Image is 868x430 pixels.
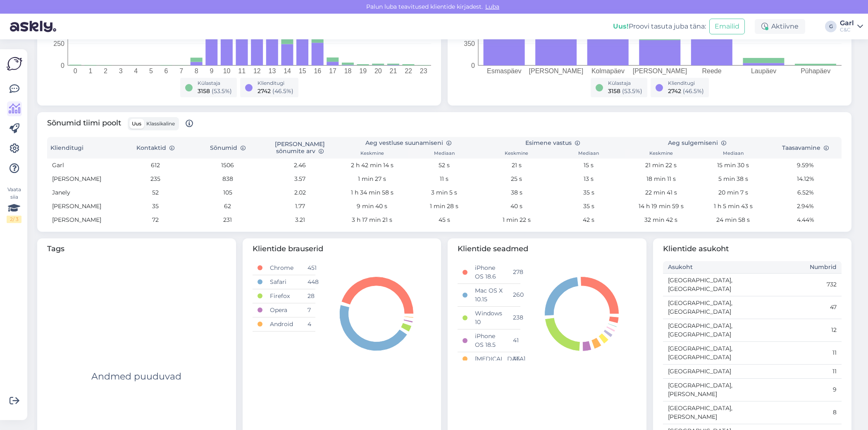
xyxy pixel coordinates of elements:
[265,303,303,317] td: Opera
[238,67,246,74] tspan: 11
[663,243,842,255] span: Klientide asukoht
[198,79,232,87] div: Külastaja
[663,319,752,341] td: [GEOGRAPHIC_DATA], [GEOGRAPHIC_DATA]
[613,22,629,30] b: Uus!
[47,213,119,227] td: [PERSON_NAME]
[625,199,697,213] td: 14 h 19 min 59 s
[470,283,508,306] td: Mac OS X 10.15
[191,199,264,213] td: 62
[801,67,830,74] tspan: Pühapäev
[471,62,475,69] tspan: 0
[553,199,625,213] td: 35 s
[264,199,336,213] td: 1.77
[253,243,432,255] span: Klientide brauserid
[751,67,776,74] tspan: Laupäev
[336,149,408,159] th: Keskmine
[119,213,192,227] td: 72
[697,172,769,186] td: 5 min 38 s
[47,172,119,186] td: [PERSON_NAME]
[336,186,408,199] td: 1 h 34 min 58 s
[47,199,119,213] td: [PERSON_NAME]
[470,329,508,352] td: iPhone OS 18.5
[483,3,502,10] span: Luba
[336,199,408,213] td: 9 min 40 s
[408,159,481,172] td: 52 s
[663,273,752,296] td: [GEOGRAPHIC_DATA], [GEOGRAPHIC_DATA]
[258,87,271,95] span: 2742
[47,243,226,255] span: Tags
[336,172,408,186] td: 1 min 27 s
[223,67,231,74] tspan: 10
[480,172,553,186] td: 25 s
[769,137,842,159] th: Taasavamine
[697,159,769,172] td: 15 min 30 s
[840,26,854,33] div: C&C
[508,352,520,366] td: 36
[119,137,192,159] th: Kontaktid
[752,273,842,296] td: 732
[697,186,769,199] td: 20 min 7 s
[553,213,625,227] td: 42 s
[61,62,64,69] tspan: 0
[769,199,842,213] td: 2.94%
[212,87,232,95] span: ( 53.5 %)
[480,213,553,227] td: 1 min 22 s
[553,149,625,159] th: Mediaan
[149,67,153,74] tspan: 5
[91,370,181,383] div: Andmed puuduvad
[458,243,637,255] span: Klientide seadmed
[508,283,520,306] td: 260
[663,261,752,274] th: Asukoht
[487,67,522,74] tspan: Esmaspäev
[508,329,520,352] td: 41
[553,159,625,172] td: 15 s
[269,67,276,74] tspan: 13
[622,87,642,95] span: ( 53.5 %)
[769,186,842,199] td: 6.52%
[625,137,769,149] th: Aeg sulgemiseni
[47,159,119,172] td: Garl
[755,19,805,34] div: Aktiivne
[191,186,264,199] td: 105
[47,186,119,199] td: Janely
[165,67,168,74] tspan: 6
[284,67,291,74] tspan: 14
[191,172,264,186] td: 838
[702,67,721,74] tspan: Reede
[88,67,92,74] tspan: 1
[132,120,141,127] span: Uus
[825,21,837,32] div: G
[591,67,625,74] tspan: Kolmapäev
[74,67,77,74] tspan: 0
[625,172,697,186] td: 18 min 11 s
[697,199,769,213] td: 1 h 5 min 43 s
[264,186,336,199] td: 2.02
[7,216,21,223] div: 2 / 3
[303,303,315,317] td: 7
[195,67,198,74] tspan: 8
[697,149,769,159] th: Mediaan
[840,20,854,26] div: Garl
[146,120,175,127] span: Klassikaline
[663,401,752,424] td: [GEOGRAPHIC_DATA], [PERSON_NAME]
[752,319,842,341] td: 12
[191,137,264,159] th: Sõnumid
[663,378,752,401] td: [GEOGRAPHIC_DATA], [PERSON_NAME]
[264,213,336,227] td: 3.21
[303,317,315,331] td: 4
[663,341,752,364] td: [GEOGRAPHIC_DATA], [GEOGRAPHIC_DATA]
[104,67,107,74] tspan: 2
[752,378,842,401] td: 9
[119,172,192,186] td: 235
[47,117,193,130] span: Sõnumid tiimi poolt
[405,67,412,74] tspan: 22
[253,67,261,74] tspan: 12
[134,67,138,74] tspan: 4
[119,186,192,199] td: 52
[464,40,475,47] tspan: 350
[53,40,64,47] tspan: 250
[668,79,704,87] div: Klienditugi
[7,56,22,72] img: Askly Logo
[408,149,481,159] th: Mediaan
[303,261,315,275] td: 451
